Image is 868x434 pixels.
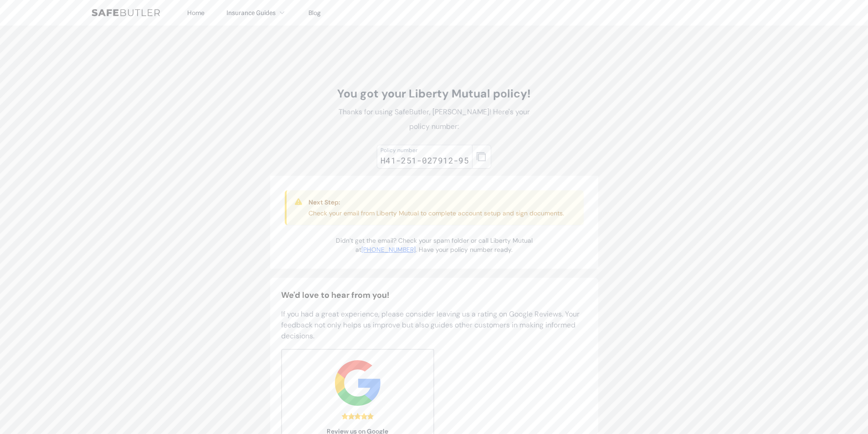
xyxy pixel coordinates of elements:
[380,147,469,154] div: Policy number
[342,413,374,419] div: 5.0
[332,87,536,101] h1: You got your Liberty Mutual policy!
[308,209,564,218] p: Check your email from Liberty Mutual to complete account setup and sign documents.
[361,245,416,254] a: [PHONE_NUMBER]
[187,9,205,17] a: Home
[308,9,321,17] a: Blog
[226,7,287,18] button: Insurance Guides
[335,360,380,406] img: google.svg
[332,105,536,134] p: Thanks for using SafeButler, [PERSON_NAME]! Here's your policy number:
[92,9,160,16] img: SafeButler Text Logo
[380,154,469,167] div: H41-251-027912-95
[281,289,587,301] h2: We'd love to hear from you!
[281,309,587,342] p: If you had a great experience, please consider leaving us a rating on Google Reviews. Your feedba...
[308,198,564,207] h3: Next Step:
[332,236,536,254] p: Didn’t get the email? Check your spam folder or call Liberty Mutual at . Have your policy number ...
